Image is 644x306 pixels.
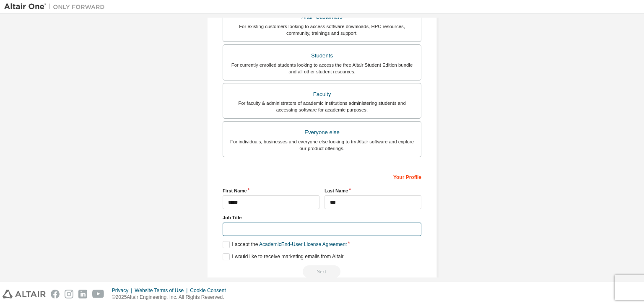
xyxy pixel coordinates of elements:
div: For existing customers looking to access software downloads, HPC resources, community, trainings ... [228,23,416,36]
div: Your Profile [223,170,421,183]
label: Job Title [223,214,421,221]
div: Students [228,50,416,62]
img: Altair One [4,3,109,11]
img: linkedin.svg [78,290,87,298]
label: Last Name [325,187,421,194]
img: facebook.svg [51,290,60,298]
div: Privacy [112,287,135,294]
div: Faculty [228,88,416,100]
img: altair_logo.svg [3,290,46,298]
img: youtube.svg [92,290,104,298]
label: First Name [223,187,319,194]
p: © 2025 Altair Engineering, Inc. All Rights Reserved. [112,294,231,301]
label: I would like to receive marketing emails from Altair [223,253,343,260]
img: instagram.svg [65,290,73,298]
label: I accept the [223,241,347,248]
div: Website Terms of Use [135,287,190,294]
div: For faculty & administrators of academic institutions administering students and accessing softwa... [228,100,416,113]
div: Everyone else [228,127,416,138]
a: Academic End-User License Agreement [259,241,347,247]
div: Cookie Consent [190,287,231,294]
div: For individuals, businesses and everyone else looking to try Altair software and explore our prod... [228,138,416,152]
div: Read and acccept EULA to continue [223,265,421,278]
div: For currently enrolled students looking to access the free Altair Student Edition bundle and all ... [228,62,416,75]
